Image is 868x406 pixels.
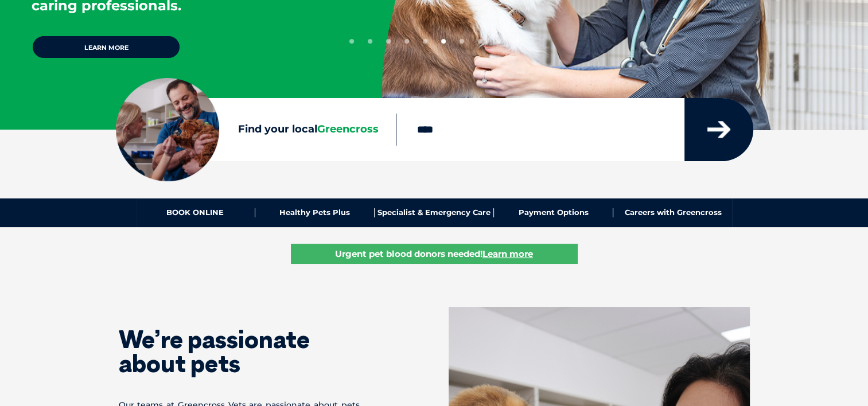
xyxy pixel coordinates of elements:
[386,39,391,44] button: 3 of 10
[317,123,379,135] span: Greencross
[496,39,501,44] button: 9 of 10
[613,208,732,217] a: Careers with Greencross
[404,39,409,44] button: 4 of 10
[460,39,464,44] button: 7 of 10
[478,39,482,44] button: 8 of 10
[375,208,494,217] a: Specialist & Emergency Care
[119,327,360,376] h1: We’re passionate about pets
[349,39,354,44] button: 1 of 10
[494,208,613,217] a: Payment Options
[515,39,519,44] button: 10 of 10
[32,35,181,59] a: Learn more
[116,121,396,138] label: Find your local
[255,208,375,217] a: Healthy Pets Plus
[482,248,533,259] u: Learn more
[368,39,372,44] button: 2 of 10
[441,39,446,44] button: 6 of 10
[423,39,427,44] button: 5 of 10
[291,244,578,264] a: Urgent pet blood donors needed!Learn more
[136,208,255,217] a: BOOK ONLINE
